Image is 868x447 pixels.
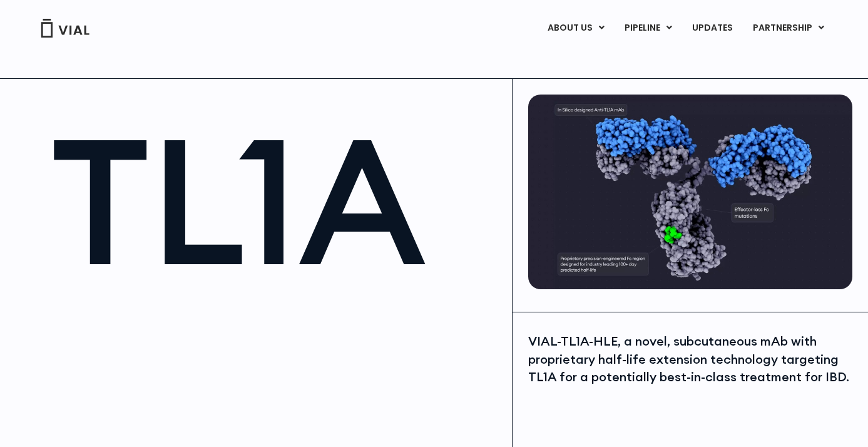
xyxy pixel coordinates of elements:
[51,113,499,288] h1: TL1A
[528,95,852,289] img: TL1A antibody diagram.
[40,19,90,38] img: Vial Logo
[528,332,852,386] div: VIAL-TL1A-HLE, a novel, subcutaneous mAb with proprietary half-life extension technology targetin...
[538,18,614,39] a: ABOUT USMenu Toggle
[615,18,682,39] a: PIPELINEMenu Toggle
[743,18,834,39] a: PARTNERSHIPMenu Toggle
[682,18,742,39] a: UPDATES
